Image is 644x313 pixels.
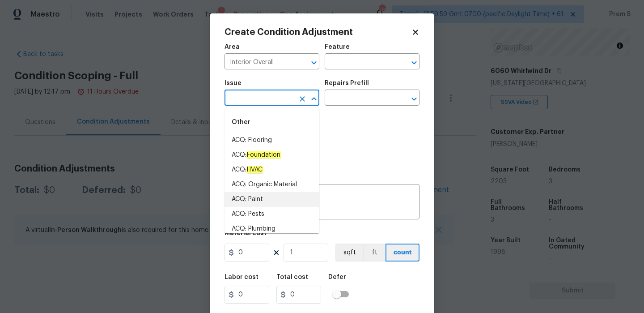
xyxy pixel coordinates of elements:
[225,44,240,50] h5: Area
[225,192,319,207] li: ACQ: Paint
[225,177,319,192] li: ACQ: Organic Material
[225,274,258,280] h5: Labor cost
[308,56,320,69] button: Open
[232,150,281,160] span: ACQ:
[276,274,308,280] h5: Total cost
[325,80,369,86] h5: Repairs Prefill
[308,93,320,105] button: Close
[246,166,263,173] em: HVAC
[408,93,420,105] button: Open
[225,28,411,37] h2: Create Condition Adjustment
[335,244,363,262] button: sqft
[225,222,319,236] li: ACQ: Plumbing
[363,244,386,262] button: ft
[225,133,319,148] li: ACQ: Flooring
[225,207,319,222] li: ACQ: Pests
[232,165,263,175] span: ACQ:
[328,274,346,280] h5: Defer
[325,44,350,50] h5: Feature
[225,80,241,86] h5: Issue
[386,244,419,262] button: count
[296,93,309,105] button: Clear
[246,151,281,159] em: Foundation
[225,111,319,133] div: Other
[408,56,420,69] button: Open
